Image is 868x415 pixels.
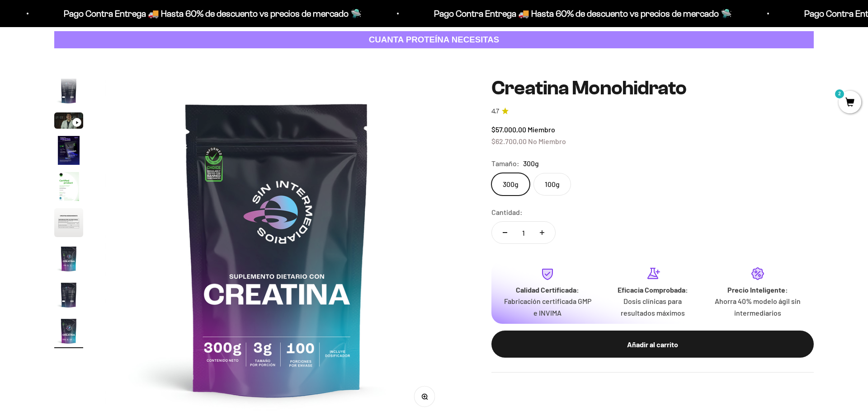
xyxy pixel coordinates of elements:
[491,107,499,117] span: 4.7
[54,244,83,276] button: Ir al artículo 7
[54,112,83,131] button: Ir al artículo 3
[54,208,83,237] img: Creatina Monohidrato
[491,107,814,117] a: 4.74.7 de 5.0 estrellas
[516,285,579,294] strong: Calidad Certificada:
[491,206,523,218] label: Cantidad:
[509,339,796,350] div: Añadir al carrito
[523,158,539,169] span: 300g
[54,31,814,49] a: CUANTA PROTEÍNA NECESITAS
[618,285,688,294] strong: Eficacia Comprobada:
[54,76,83,108] button: Ir al artículo 2
[528,125,555,134] span: Miembro
[54,317,83,348] button: Ir al artículo 9
[54,280,83,312] button: Ir al artículo 8
[727,285,788,294] strong: Precio Inteligente:
[491,331,814,358] button: Añadir al carrito
[369,35,500,44] strong: CUANTA PROTEÍNA NECESITAS
[54,208,83,240] button: Ir al artículo 6
[839,98,861,108] a: 2
[607,295,698,318] p: Dosis clínicas para resultados máximos
[54,76,83,105] img: Creatina Monohidrato
[529,222,555,243] button: Aumentar cantidad
[491,125,526,134] span: $57.000,00
[492,222,518,243] button: Reducir cantidad
[54,136,83,168] button: Ir al artículo 4
[528,137,566,145] span: No Miembro
[54,317,83,345] img: Creatina Monohidrato
[54,172,83,201] img: Creatina Monohidrato
[491,137,527,145] span: $62.700,00
[502,295,593,318] p: Fabricación certificada GMP e INVIMA
[54,244,83,273] img: Creatina Monohidrato
[491,158,519,169] legend: Tamaño:
[56,6,354,21] p: Pago Contra Entrega 🚚 Hasta 60% de descuento vs precios de mercado 🛸
[54,136,83,165] img: Creatina Monohidrato
[426,6,724,21] p: Pago Contra Entrega 🚚 Hasta 60% de descuento vs precios de mercado 🛸
[834,89,845,99] mark: 2
[491,77,814,99] h1: Creatina Monohidrato
[54,280,83,309] img: Creatina Monohidrato
[712,295,803,318] p: Ahorra 40% modelo ágil sin intermediarios
[54,172,83,204] button: Ir al artículo 5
